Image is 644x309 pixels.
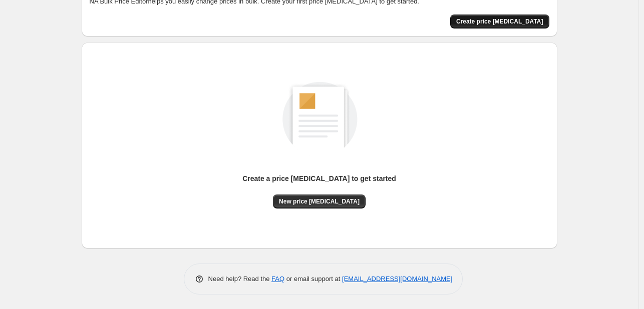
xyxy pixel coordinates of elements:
[456,17,543,25] span: Create price [MEDICAL_DATA]
[450,14,549,28] button: Create price change job
[273,194,366,208] button: New price [MEDICAL_DATA]
[242,173,396,183] p: Create a price [MEDICAL_DATA] to get started
[208,275,272,282] span: Need help? Read the
[279,197,360,205] span: New price [MEDICAL_DATA]
[342,275,452,282] a: [EMAIL_ADDRESS][DOMAIN_NAME]
[284,275,342,282] span: or email support at
[271,275,284,282] a: FAQ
